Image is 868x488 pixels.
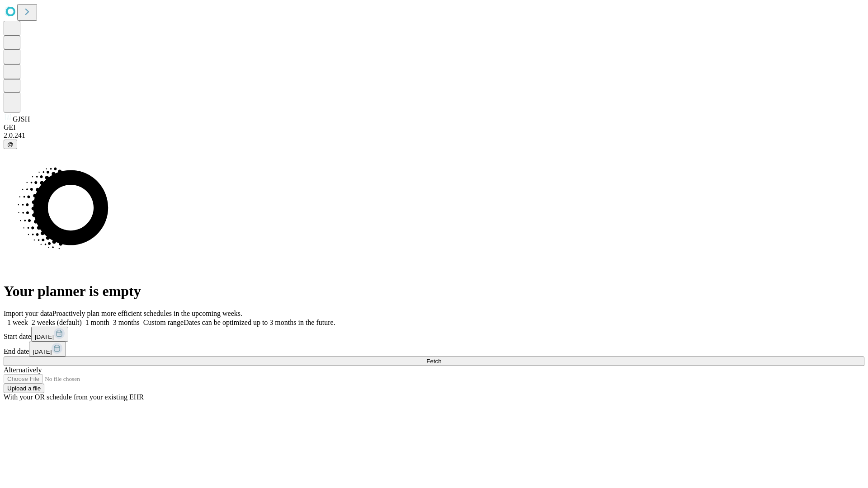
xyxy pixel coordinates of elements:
span: 3 months [113,319,140,326]
button: @ [4,140,17,149]
span: Custom range [143,319,184,326]
span: Alternatively [4,366,42,374]
span: 1 week [7,319,28,326]
span: Fetch [426,358,441,365]
span: GJSH [13,115,30,123]
button: [DATE] [29,342,66,357]
span: Dates can be optimized up to 3 months in the future. [184,319,335,326]
span: 2 weeks (default) [32,319,82,326]
div: End date [4,342,864,357]
div: Start date [4,327,864,342]
button: Fetch [4,357,864,366]
button: [DATE] [31,327,68,342]
span: Import your data [4,310,52,317]
span: With your OR schedule from your existing EHR [4,393,144,401]
span: @ [7,141,14,148]
span: Proactively plan more efficient schedules in the upcoming weeks. [52,310,242,317]
span: [DATE] [33,348,52,355]
span: 1 month [85,319,109,326]
h1: Your planner is empty [4,283,864,300]
button: Upload a file [4,384,44,393]
div: 2.0.241 [4,131,864,140]
div: GEI [4,123,864,131]
span: [DATE] [35,333,54,340]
